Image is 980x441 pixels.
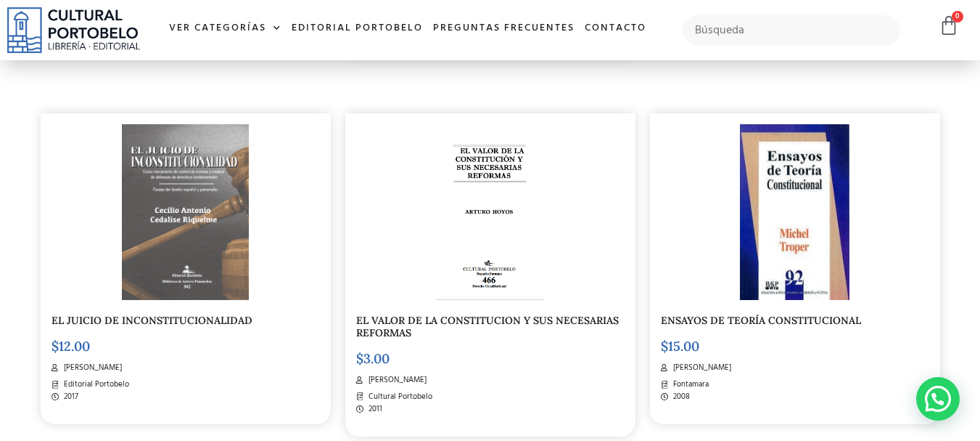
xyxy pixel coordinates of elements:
[939,15,959,36] a: 0
[52,314,252,327] a: EL JUICIO DE INCONSTITUCIONALIDAD
[356,350,363,367] span: $
[164,13,287,44] a: Ver Categorías
[60,391,78,403] span: 2017
[122,124,248,301] img: BA302-1.png
[580,13,651,44] a: Contacto
[356,350,390,367] bdi: 3.00
[52,338,90,355] bdi: 12.00
[670,362,731,374] span: [PERSON_NAME]
[365,374,427,387] span: [PERSON_NAME]
[287,13,428,44] a: Editorial Portobelo
[52,338,59,355] span: $
[356,314,619,339] a: EL VALOR DE LA CONSTITUCION Y SUS NECESARIAS REFORMAS
[683,15,901,46] input: Búsqueda
[60,362,122,374] span: [PERSON_NAME]
[436,124,544,301] img: 466-1.png
[661,338,668,355] span: $
[952,11,963,23] span: 0
[670,379,709,391] span: Fontamara
[670,391,690,403] span: 2008
[661,314,861,327] a: ENSAYOS DE TEORÍA CONSTITUCIONAL
[60,379,129,391] span: Editorial Portobelo
[365,391,432,403] span: Cultural Portobelo
[428,13,580,44] a: Preguntas frecuentes
[365,403,382,416] span: 2011
[916,377,960,421] div: Contactar por WhatsApp
[740,124,850,301] img: ENSAYOS_T._CONST.-1.jpg
[661,338,699,355] bdi: 15.00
